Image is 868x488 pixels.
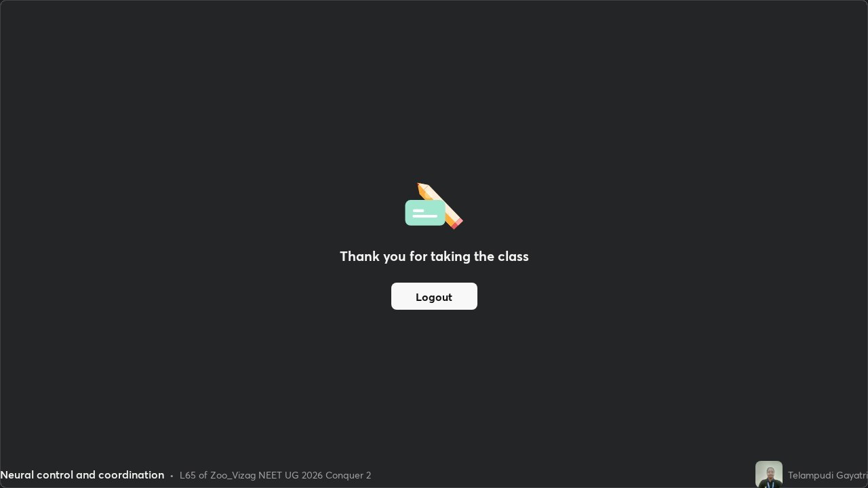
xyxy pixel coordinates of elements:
div: Telampudi Gayatri [788,468,868,482]
img: offlineFeedback.1438e8b3.svg [405,178,463,230]
button: Logout [391,283,477,310]
h2: Thank you for taking the class [340,246,529,266]
img: 06370376e3c44778b92783d89618c6a2.jpg [755,461,783,488]
div: L65 of Zoo_Vizag NEET UG 2026 Conquer 2 [180,468,371,482]
div: • [170,468,174,482]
